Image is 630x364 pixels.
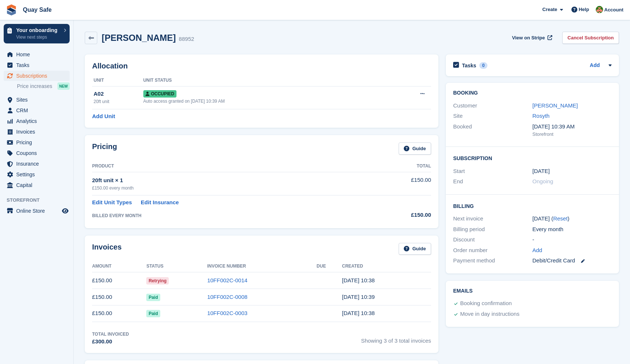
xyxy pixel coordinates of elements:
[368,160,431,172] th: Total
[590,61,600,70] a: Add
[512,34,545,42] span: View on Stripe
[17,82,70,90] a: Price increases NEW
[7,197,73,204] span: Storefront
[453,154,612,162] h2: Subscription
[16,180,60,190] span: Capital
[562,32,619,44] a: Cancel Subscription
[16,116,60,126] span: Analytics
[462,62,476,69] h2: Tasks
[532,246,542,255] a: Add
[532,113,550,119] a: Rosyth
[92,338,129,346] div: £300.00
[207,294,247,300] a: 10FF002C-0008
[509,32,554,44] a: View on Stripe
[453,202,612,209] h2: Billing
[143,90,176,98] span: Occupied
[94,98,143,105] div: 20ft unit
[532,167,550,176] time: 2025-06-03 00:00:00 UTC
[4,71,70,81] a: menu
[6,4,17,15] img: stora-icon-8386f47178a22dfd0bd8f6a31ec36ba5ce8667c1dd55bd0f319d3a0aa187defe.svg
[532,257,612,265] div: Debit/Credit Card
[146,261,207,272] th: Status
[94,90,143,98] div: A02
[453,177,532,186] div: End
[17,83,52,90] span: Price increases
[16,148,60,158] span: Coupons
[460,299,512,308] div: Booking confirmation
[479,62,488,69] div: 0
[532,123,612,131] div: [DATE] 10:39 AM
[92,198,132,207] a: Edit Unit Types
[4,169,70,180] a: menu
[16,206,60,216] span: Online Store
[146,294,160,301] span: Paid
[453,112,532,120] div: Site
[92,331,129,338] div: Total Invoiced
[16,95,60,105] span: Sites
[4,137,70,148] a: menu
[4,206,70,216] a: menu
[16,137,60,148] span: Pricing
[4,116,70,126] a: menu
[207,310,247,316] a: 10FF002C-0003
[4,148,70,158] a: menu
[579,6,589,13] span: Help
[92,142,117,155] h2: Pricing
[57,82,70,90] div: NEW
[4,60,70,70] a: menu
[342,294,375,300] time: 2025-07-03 09:39:15 UTC
[92,160,368,172] th: Product
[342,310,375,316] time: 2025-06-03 09:38:34 UTC
[399,142,431,155] a: Guide
[92,185,368,191] div: £150.00 every month
[532,215,612,223] div: [DATE] ( )
[4,159,70,169] a: menu
[361,331,431,346] span: Showing 3 of 3 total invoices
[16,49,60,60] span: Home
[146,310,160,317] span: Paid
[596,6,603,13] img: Fiona Connor
[146,277,169,285] span: Retrying
[92,176,368,185] div: 20ft unit × 1
[16,60,60,70] span: Tasks
[92,272,146,289] td: £150.00
[92,62,431,70] h2: Allocation
[453,123,532,138] div: Booked
[4,105,70,116] a: menu
[92,75,143,86] th: Unit
[453,225,532,234] div: Billing period
[342,261,431,272] th: Created
[453,257,532,265] div: Payment method
[143,98,385,105] div: Auto access granted on [DATE] 10:39 AM
[532,225,612,234] div: Every month
[604,6,623,14] span: Account
[4,180,70,190] a: menu
[532,131,612,138] div: Storefront
[207,277,247,283] a: 10FF002C-0014
[342,277,375,283] time: 2025-08-03 09:38:50 UTC
[453,167,532,176] div: Start
[368,172,431,195] td: £150.00
[4,127,70,137] a: menu
[460,310,519,319] div: Move in day instructions
[179,35,194,43] div: 88952
[207,261,316,272] th: Invoice Number
[368,211,431,219] div: £150.00
[92,212,368,219] div: BILLED EVERY MONTH
[92,261,146,272] th: Amount
[20,4,55,16] a: Quay Safe
[453,288,612,294] h2: Emails
[16,105,60,116] span: CRM
[143,75,385,86] th: Unit Status
[532,236,612,244] div: -
[532,102,578,109] a: [PERSON_NAME]
[92,112,115,121] a: Add Unit
[4,24,70,43] a: Your onboarding View next steps
[16,28,60,33] p: Your onboarding
[553,215,567,222] a: Reset
[16,71,60,81] span: Subscriptions
[453,90,612,96] h2: Booking
[542,6,557,13] span: Create
[141,198,179,207] a: Edit Insurance
[532,178,553,184] span: Ongoing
